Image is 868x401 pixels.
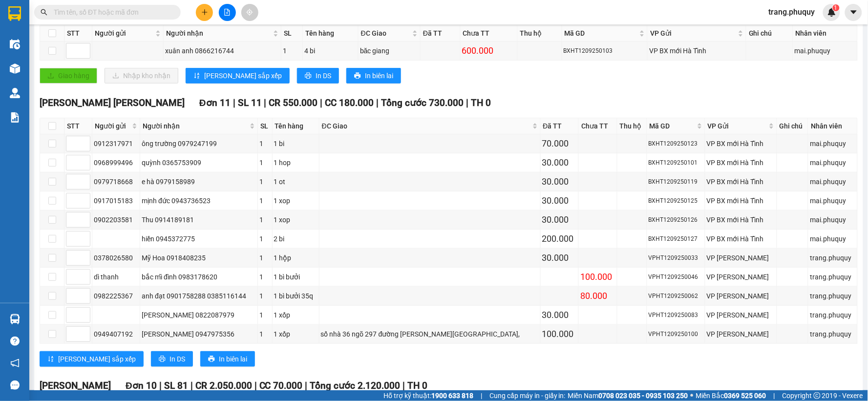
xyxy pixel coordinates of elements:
div: VP BX mới Hà Tĩnh [707,176,775,187]
span: ĐC Giao [361,28,410,39]
div: anh đạt 0901758288 0385116144 [142,291,256,301]
span: Người nhận [166,28,271,39]
div: mai.phuquy [810,176,855,187]
th: STT [64,25,92,42]
div: 1 [259,253,270,263]
button: printerIn biên lai [346,68,401,84]
div: hiền 0945372775 [142,233,256,244]
button: sort-ascending[PERSON_NAME] sắp xếp [40,351,144,367]
th: STT [64,118,92,134]
th: Tên hàng [303,25,359,42]
span: | [481,390,482,401]
span: question-circle [10,337,20,346]
span: Người nhận [143,121,248,131]
span: Miền Nam [568,390,688,401]
span: CC 180.000 [325,97,374,108]
td: BXHT1209250123 [647,134,705,153]
div: BXHT1209250127 [649,234,703,244]
img: solution-icon [10,112,20,123]
span: SL 81 [164,380,188,392]
button: file-add [219,4,236,21]
span: sort-ascending [47,356,54,363]
span: | [774,390,775,401]
div: VP BX mới Hà Tĩnh [707,138,775,149]
span: CR 2.050.000 [195,380,252,392]
span: message [10,380,20,390]
th: Nhân viên [808,118,857,134]
td: VP BX mới Hà Tĩnh [705,134,777,153]
span: Đơn 11 [199,97,231,108]
div: VP [PERSON_NAME] [707,253,775,263]
th: Đã TT [421,25,461,42]
div: BXHT1209250101 [649,158,703,168]
div: [PERSON_NAME] 0822087979 [142,310,256,320]
div: 1 [259,310,270,320]
span: | [377,97,379,108]
div: 0982225367 [94,291,138,301]
td: BXHT1209250125 [647,191,705,211]
td: VP BX mới Hà Tĩnh [705,153,777,172]
img: logo-vxr [8,6,21,21]
td: VPHT1209250033 [647,249,705,268]
div: 1 bì bưởi [274,272,318,282]
div: 1 xốp [274,329,318,339]
span: Tổng cước 2.120.000 [310,380,401,392]
th: Chưa TT [461,25,518,42]
div: BXHT1209250125 [649,196,703,206]
span: | [466,97,469,108]
th: Thu hộ [518,25,562,42]
span: printer [159,356,166,363]
th: Ghi chú [777,118,808,134]
th: Nhân viên [793,25,858,42]
div: ông trường 0979247199 [142,138,256,149]
div: 0968999496 [94,157,138,168]
div: 1 [259,291,270,301]
div: 1 [283,45,301,56]
div: 1 [259,195,270,206]
input: Tìm tên, số ĐT hoặc mã đơn [54,7,169,18]
strong: 0369 525 060 [724,392,766,400]
span: | [233,97,235,108]
span: | [320,97,323,108]
td: VPHT1209250100 [647,325,705,344]
td: VP Hà Huy Tập [705,268,777,287]
div: trang.phuquy [810,253,855,263]
div: 1 xop [274,195,318,206]
div: mai.phuquy [795,45,856,56]
span: | [305,380,308,392]
div: 1 [259,272,270,282]
span: Người gửi [95,121,130,131]
th: Đã TT [541,118,579,134]
div: 80.000 [580,289,615,303]
div: 0979718668 [94,176,138,187]
div: 100.000 [542,327,577,341]
div: VP BX mới Hà Tĩnh [707,157,775,168]
td: VP BX mới Hà Tĩnh [705,172,777,191]
span: [PERSON_NAME] sắp xếp [204,70,282,81]
div: 1 [259,138,270,149]
th: Tên hàng [273,118,319,134]
td: VP BX mới Hà Tĩnh [705,211,777,230]
span: Miền Bắc [696,390,766,401]
div: 1 [259,329,270,339]
span: file-add [224,9,231,16]
div: 1 bi [274,138,318,149]
strong: 1900 633 818 [431,392,473,400]
div: 0917015183 [94,195,138,206]
span: Đơn 10 [126,380,157,392]
div: 1 [259,176,270,187]
span: sort-ascending [193,72,200,80]
span: | [159,380,162,392]
span: plus [201,9,208,16]
th: Thu hộ [617,118,647,134]
span: CC 70.000 [259,380,303,392]
span: 1 [834,4,838,11]
strong: 0708 023 035 - 0935 103 250 [599,392,688,400]
td: BXHT1209250101 [647,153,705,172]
div: trang.phuquy [810,310,855,320]
span: copyright [814,392,821,399]
div: trang.phuquy [810,291,855,301]
span: search [41,9,47,16]
td: VP BX mới Hà Tĩnh [705,191,777,211]
div: 0902203581 [94,214,138,225]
